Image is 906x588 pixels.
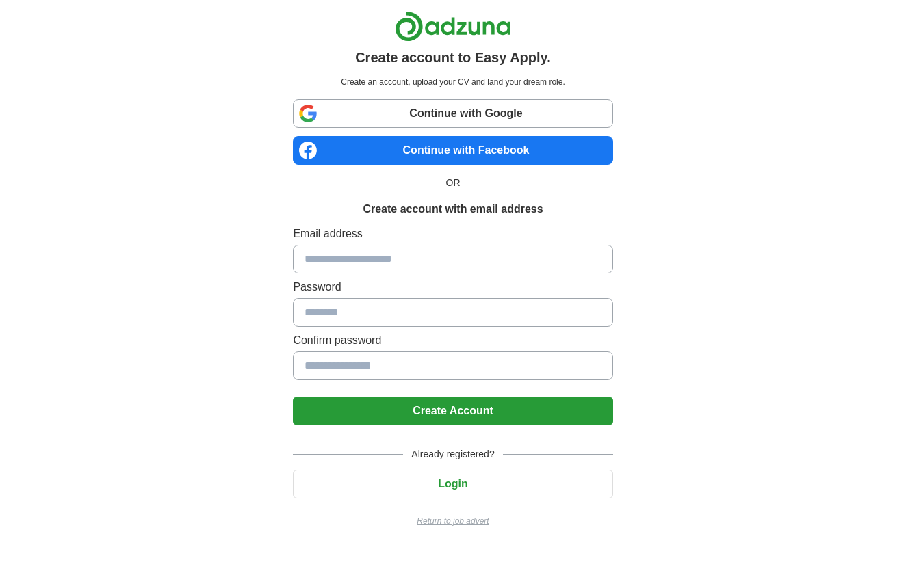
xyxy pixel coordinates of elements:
[395,11,511,42] img: Adzuna logo
[403,447,502,462] span: Already registered?
[293,470,612,498] button: Login
[293,332,612,349] label: Confirm password
[293,99,612,128] a: Continue with Google
[293,136,612,165] a: Continue with Facebook
[438,176,469,190] span: OR
[363,201,543,217] h1: Create account with email address
[293,226,612,242] label: Email address
[293,397,612,425] button: Create Account
[293,515,612,527] a: Return to job advert
[355,47,551,68] h1: Create account to Easy Apply.
[293,279,612,295] label: Password
[296,76,610,88] p: Create an account, upload your CV and land your dream role.
[293,478,612,490] a: Login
